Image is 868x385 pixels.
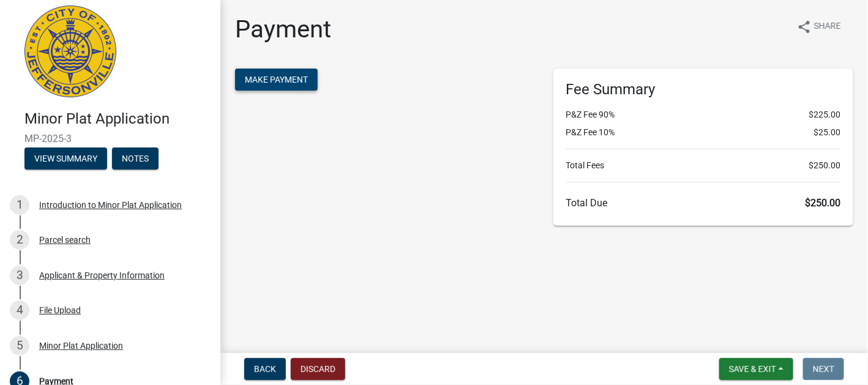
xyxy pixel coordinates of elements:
[566,126,841,139] li: P&Z Fee 10%
[24,110,211,128] h4: Minor Plat Application
[806,197,841,209] span: $250.00
[24,133,196,144] span: MP-2025-3
[729,364,776,374] span: Save & Exit
[10,230,29,250] div: 2
[112,154,159,164] wm-modal-confirm: Notes
[803,358,844,380] button: Next
[787,15,851,39] button: shareShare
[235,69,318,91] button: Make Payment
[244,358,286,380] button: Back
[112,148,159,170] button: Notes
[566,81,841,99] h6: Fee Summary
[10,301,29,320] div: 4
[39,236,91,244] div: Parcel search
[10,336,29,356] div: 5
[566,108,841,121] li: P&Z Fee 90%
[797,20,812,34] i: share
[39,342,123,350] div: Minor Plat Application
[10,266,29,285] div: 3
[39,306,81,315] div: File Upload
[809,159,841,172] span: $250.00
[814,126,841,139] span: $25.00
[254,364,276,374] span: Back
[566,197,841,209] h6: Total Due
[235,15,331,44] h1: Payment
[291,358,345,380] button: Discard
[39,201,182,209] div: Introduction to Minor Plat Application
[245,75,308,84] span: Make Payment
[813,364,834,374] span: Next
[39,271,165,280] div: Applicant & Property Information
[10,195,29,215] div: 1
[814,20,841,34] span: Share
[566,159,841,172] li: Total Fees
[24,148,107,170] button: View Summary
[24,6,116,97] img: City of Jeffersonville, Indiana
[809,108,841,121] span: $225.00
[719,358,793,380] button: Save & Exit
[24,154,107,164] wm-modal-confirm: Summary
